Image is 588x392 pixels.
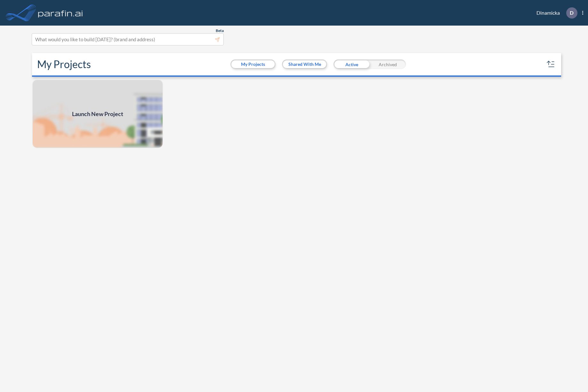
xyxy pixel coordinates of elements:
[370,59,406,69] div: Archived
[32,79,163,148] a: Launch New Project
[527,7,583,19] div: Dinamicka
[231,60,275,68] button: My Projects
[32,79,163,148] img: add
[37,6,84,19] img: logo
[546,59,556,69] button: sort
[72,110,123,118] span: Launch New Project
[334,59,370,69] div: Active
[216,28,224,33] span: Beta
[283,60,326,68] button: Shared With Me
[37,58,91,70] h2: My Projects
[570,10,574,16] p: D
